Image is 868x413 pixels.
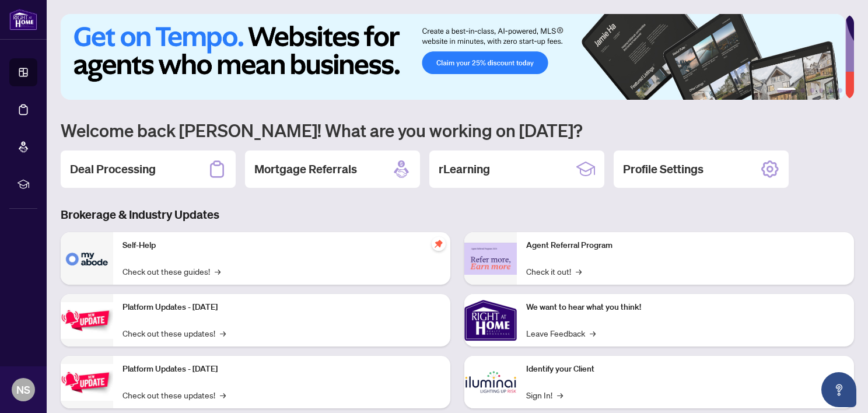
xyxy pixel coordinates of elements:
img: Self-Help [61,232,113,285]
button: 2 [800,88,805,93]
span: NS [16,381,30,398]
p: Platform Updates - [DATE] [123,363,441,376]
img: Platform Updates - July 8, 2025 [61,364,113,401]
span: → [220,327,226,339]
a: Check out these updates!→ [123,388,226,401]
span: → [590,327,596,339]
span: → [576,265,582,278]
img: We want to hear what you think! [464,294,517,346]
span: → [220,388,226,401]
img: Identify your Client [464,356,517,408]
a: Leave Feedback→ [526,327,596,339]
span: pushpin [432,237,446,251]
span: → [215,265,220,278]
p: Platform Updates - [DATE] [123,301,441,314]
h2: Profile Settings [623,161,703,177]
p: Identify your Client [526,363,845,376]
a: Check out these guides!→ [123,265,220,278]
h3: Brokerage & Industry Updates [61,206,854,223]
a: Check it out!→ [526,265,582,278]
h1: Welcome back [PERSON_NAME]! What are you working on [DATE]? [61,119,854,141]
button: 4 [819,88,824,93]
a: Sign In!→ [526,388,563,401]
a: Check out these updates!→ [123,327,226,339]
span: → [557,388,563,401]
button: 1 [777,88,796,93]
button: 3 [810,88,814,93]
img: Agent Referral Program [464,243,517,275]
img: logo [9,9,37,30]
button: Open asap [821,372,856,407]
button: 6 [838,88,842,93]
h2: Deal Processing [70,161,156,177]
img: Slide 0 [61,14,845,100]
p: We want to hear what you think! [526,301,845,314]
img: Platform Updates - July 21, 2025 [61,302,113,339]
p: Agent Referral Program [526,239,845,252]
button: 5 [828,88,833,93]
h2: Mortgage Referrals [254,161,357,177]
p: Self-Help [123,239,441,252]
h2: rLearning [439,161,490,177]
